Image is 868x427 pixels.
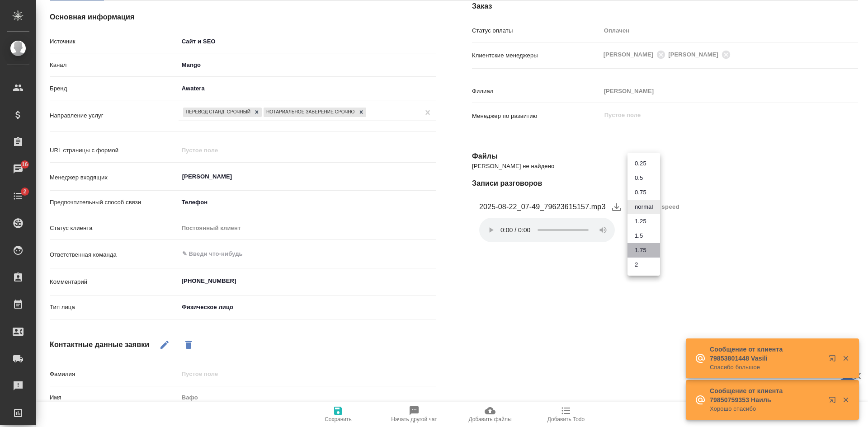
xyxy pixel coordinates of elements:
li: 1.75 [627,243,660,258]
button: Закрыть [836,354,855,362]
button: Открыть в новой вкладке [823,391,845,413]
li: normal [627,200,660,214]
button: Открыть в новой вкладке [823,349,845,371]
p: Спасибо большое [710,363,823,372]
li: 0.75 [627,185,660,200]
li: 1.5 [627,229,660,243]
li: 0.25 [627,156,660,171]
p: Хорошо спасибо [710,404,823,413]
p: Сообщение от клиента 79850759353 Наиль [710,386,823,404]
li: 1.25 [627,214,660,229]
p: Сообщение от клиента 79853801448 Vasili [710,345,823,363]
li: 0.5 [627,171,660,185]
li: 2 [627,258,660,272]
button: Закрыть [836,396,855,404]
